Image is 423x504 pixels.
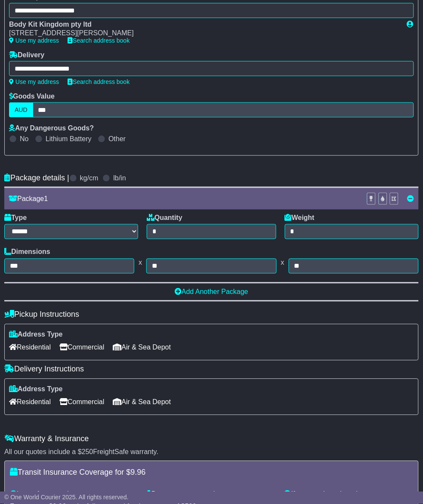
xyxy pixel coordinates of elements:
h4: Warranty & Insurance [4,435,419,444]
h4: Package details | [4,173,69,182]
span: x [277,259,289,267]
label: Other [108,135,126,143]
span: Residential [9,396,51,409]
a: Use my address [9,78,59,85]
div: Damage to your package [143,490,280,498]
span: Commercial [59,341,104,354]
div: Body Kit Kingdom pty ltd [9,20,398,28]
label: lb/in [113,174,126,182]
label: Weight [285,214,315,222]
label: Quantity [147,214,182,222]
span: x [134,259,146,267]
a: Search address book [68,37,130,44]
h4: Transit Insurance Coverage for $ [10,468,413,477]
label: Address Type [9,331,63,339]
label: Any Dangerous Goods? [9,124,94,132]
a: Add Another Package [175,288,248,296]
label: Type [4,214,27,222]
span: 250 [82,448,93,456]
div: Package [4,195,362,203]
div: [STREET_ADDRESS][PERSON_NAME] [9,29,398,37]
div: If your package is stolen [280,490,417,498]
div: All our quotes include a $ FreightSafe warranty. [4,448,419,456]
span: Residential [9,341,51,354]
span: Air & Sea Depot [113,341,171,354]
h4: Pickup Instructions [4,310,419,319]
span: 1 [44,195,48,203]
label: kg/cm [80,174,99,182]
div: Loss of your package [6,490,143,498]
a: Search address book [68,78,130,85]
h4: Delivery Instructions [4,365,419,374]
span: 9.96 [130,468,145,477]
label: Delivery [9,51,44,59]
a: Use my address [9,37,59,44]
span: Air & Sea Depot [113,396,171,409]
label: Dimensions [4,248,50,256]
span: © One World Courier 2025. All rights reserved. [4,494,129,501]
a: Remove this item [408,195,414,203]
label: AUD [9,102,33,117]
label: Lithium Battery [46,135,92,143]
label: No [20,135,28,143]
label: Goods Value [9,92,55,100]
label: Address Type [9,385,63,393]
span: Commercial [59,396,104,409]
